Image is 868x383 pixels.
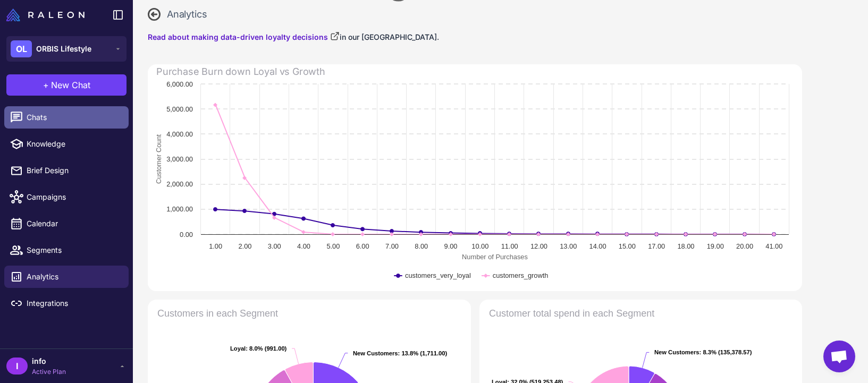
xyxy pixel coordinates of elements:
a: Aprire la chat [823,341,855,372]
div: OL [11,40,32,57]
text: 1,000.00 [166,205,193,213]
span: Brief Design [27,165,120,176]
span: Analytics [27,271,120,283]
span: + [43,79,49,91]
text: 3.00 [268,242,281,250]
span: info [32,355,66,367]
span: Chats [27,112,120,123]
div: Purchase Burn down Loyal vs Growth [156,64,325,79]
text: : 8.3% (135,378.57) [654,349,752,355]
a: Knowledge [4,133,129,155]
text: 6,000.00 [166,80,193,88]
text: Customer Count [155,134,163,184]
span: ORBIS Lifestyle [36,43,91,55]
span: Calendar [27,218,120,229]
text: 1.00 [209,242,222,250]
span: Integrations [27,297,120,309]
a: Campaigns [4,186,129,208]
a: Analytics [4,266,129,288]
a: Chats [4,106,129,129]
text: 14.00 [589,242,606,250]
span: Analytics [167,7,207,21]
text: 2,000.00 [166,180,193,188]
tspan: New Customers [353,350,398,356]
span: Knowledge [27,138,120,150]
text: Customer total spend in each Segment [489,308,654,319]
span: Segments [27,244,120,256]
span: Campaigns [27,191,120,203]
text: 9.00 [444,242,458,250]
text: 10.00 [471,242,488,250]
text: customers_growth [493,271,549,279]
text: Number of Purchases [462,253,528,261]
text: Customers in each Segment [157,308,278,319]
text: 4.00 [297,242,310,250]
text: 4,000.00 [166,130,193,138]
text: : 8.0% (991.00) [230,345,287,352]
a: Calendar [4,212,129,235]
text: 3,000.00 [166,155,193,163]
text: 0.00 [180,231,193,239]
text: 5.00 [326,242,340,250]
span: in our [GEOGRAPHIC_DATA]. [340,32,439,41]
tspan: New Customers [654,349,700,355]
a: Read about making data-driven loyalty decisions [148,31,340,43]
text: 12.00 [530,242,547,250]
text: : 13.8% (1,711.00) [353,350,447,356]
text: 41.00 [765,242,782,250]
a: Segments [4,239,129,261]
text: customers_very_loyal [405,271,471,279]
tspan: Loyal [230,345,246,352]
text: 20.00 [736,242,753,250]
text: 18.00 [677,242,694,250]
text: 13.00 [560,242,577,250]
span: New Chat [51,79,90,91]
a: Integrations [4,292,129,314]
text: 2.00 [238,242,251,250]
text: 5,000.00 [166,105,193,113]
text: 15.00 [619,242,636,250]
button: OLORBIS Lifestyle [6,36,127,62]
text: 6.00 [356,242,369,250]
img: Raleon Logo [6,8,85,21]
text: 11.00 [501,242,518,250]
button: +New Chat [6,74,127,96]
text: 17.00 [648,242,665,250]
span: Active Plan [32,367,66,377]
div: I [6,358,28,375]
text: 19.00 [707,242,724,250]
a: Brief Design [4,159,129,182]
text: 7.00 [385,242,399,250]
text: 8.00 [415,242,428,250]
